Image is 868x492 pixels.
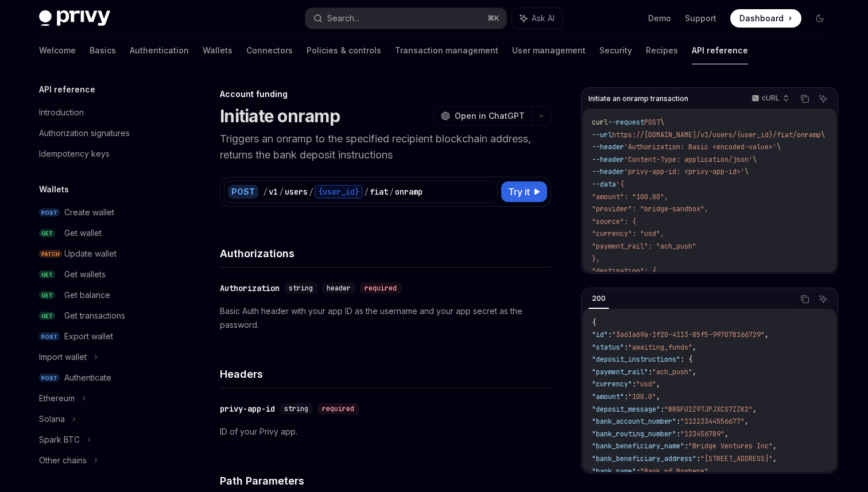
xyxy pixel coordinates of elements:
button: cURL [745,89,794,109]
span: POST [39,208,60,217]
span: "usd" [636,379,656,389]
span: , [692,367,696,377]
a: Support [685,13,716,24]
span: 'Content-Type: application/json' [624,155,753,164]
div: required [317,403,359,414]
div: required [360,282,401,294]
span: "[STREET_ADDRESS]" [700,454,773,463]
p: cURL [762,94,780,103]
span: "payment_rail": "ach_push" [592,242,696,251]
div: / [389,186,394,197]
span: \ [753,155,757,164]
a: Dashboard [730,9,801,28]
span: : [608,330,612,339]
h4: Headers [220,366,551,382]
a: POSTExport wallet [30,326,177,347]
span: PATCH [39,250,62,258]
a: Demo [648,13,671,24]
span: "11223344556677" [680,417,745,426]
span: curl [592,118,608,127]
div: / [364,186,369,197]
span: POST [39,332,60,341]
div: privy-app-id [220,403,275,414]
a: Policies & controls [307,37,381,64]
span: ⌘ K [487,14,499,23]
span: "Bridge Ventures Inc" [688,441,773,451]
span: , [765,330,769,339]
p: Basic Auth header with your app ID as the username and your app secret as the password. [220,304,551,332]
div: Update wallet [64,247,117,261]
span: POST [644,118,660,127]
span: "bank_name" [592,467,636,476]
span: POST [39,374,60,382]
div: Account funding [220,88,551,100]
span: "id" [592,330,608,339]
a: GETGet wallet [30,223,177,243]
div: Authenticate [64,371,111,385]
span: "deposit_instructions" [592,355,680,364]
span: --url [592,130,612,140]
span: "deposit_message" [592,405,660,414]
a: Introduction [30,102,177,123]
a: POSTCreate wallet [30,202,177,223]
span: , [656,392,660,401]
span: "provider": "bridge-sandbox", [592,204,708,214]
span: "BRGFU2Z9TJPJXCS7ZZK2" [664,405,753,414]
span: Initiate an onramp transaction [588,94,688,103]
span: "destination": { [592,266,656,276]
span: "payment_rail" [592,367,648,377]
span: "3a61a69a-1f20-4113-85f5-997078166729" [612,330,765,339]
a: User management [512,37,586,64]
div: Authorization [220,282,280,294]
p: Triggers an onramp to the specified recipient blockchain address, returns the bank deposit instru... [220,131,551,163]
span: Ask AI [532,13,555,24]
a: GETGet balance [30,285,177,305]
span: 'privy-app-id: <privy-app-id>' [624,167,745,176]
span: : [636,467,640,476]
span: "100.0" [628,392,656,401]
div: Introduction [39,106,84,119]
a: Recipes [646,37,678,64]
span: --request [608,118,644,127]
span: --header [592,155,624,164]
span: , [724,429,728,439]
span: "source": { [592,217,636,226]
span: '{ [616,180,624,189]
span: : [660,405,664,414]
div: Spark BTC [39,433,80,447]
a: GETGet wallets [30,264,177,285]
span: GET [39,270,55,279]
div: 200 [588,292,609,305]
span: , [773,441,777,451]
span: GET [39,312,55,320]
span: \ [777,142,781,152]
button: Ask AI [512,8,563,29]
div: v1 [269,186,278,197]
div: Export wallet [64,330,113,343]
span: "currency" [592,379,632,389]
span: : [684,441,688,451]
span: { [592,318,596,327]
div: Solana [39,412,65,426]
span: Dashboard [739,13,784,24]
button: Try it [501,181,547,202]
div: Authorization signatures [39,126,130,140]
span: : [624,343,628,352]
span: : { [680,355,692,364]
a: Basics [90,37,116,64]
h5: API reference [39,83,95,96]
span: "bank_routing_number" [592,429,676,439]
div: Import wallet [39,350,87,364]
span: : [676,417,680,426]
button: Open in ChatGPT [433,106,532,126]
span: , [692,343,696,352]
div: Ethereum [39,392,75,405]
span: , [753,405,757,414]
button: Ask AI [816,292,831,307]
div: / [309,186,313,197]
span: "status" [592,343,624,352]
span: --data [592,180,616,189]
span: "bank_beneficiary_name" [592,441,684,451]
a: GETGet transactions [30,305,177,326]
span: , [656,379,660,389]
